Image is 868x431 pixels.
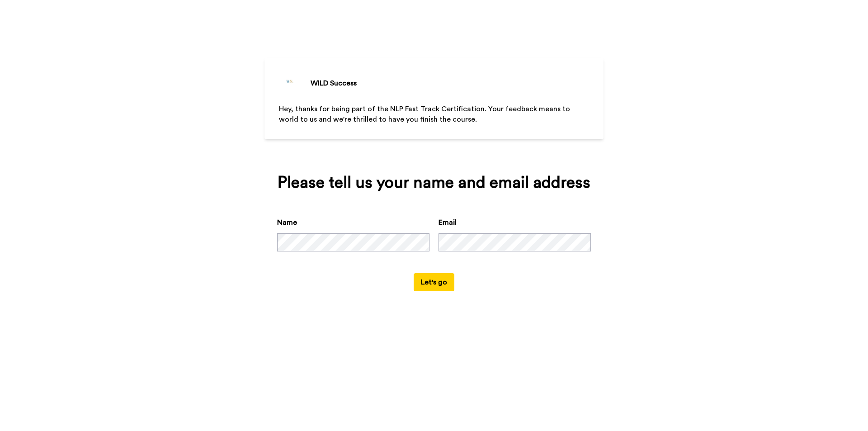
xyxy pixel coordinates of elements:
[414,273,454,291] button: Let's go
[279,105,572,123] span: Hey, thanks for being part of the NLP Fast Track Certification. Your feedback means to world to u...
[311,78,357,89] div: WILD Success
[277,217,297,228] label: Name
[277,174,591,192] div: Please tell us your name and email address
[439,217,457,228] label: Email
